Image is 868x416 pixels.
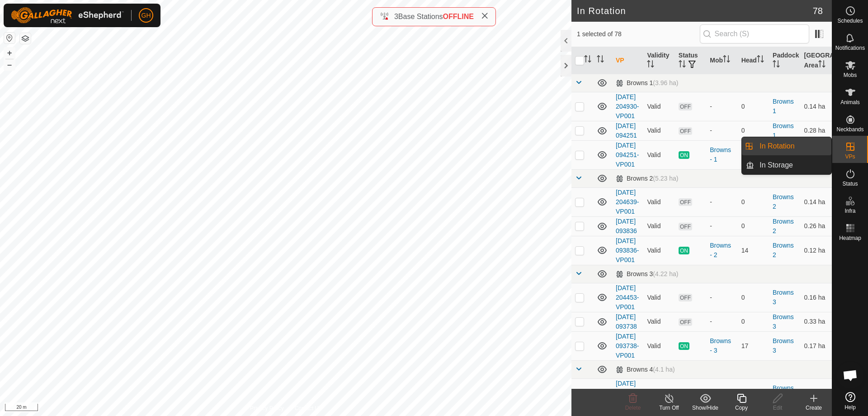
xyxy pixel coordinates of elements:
[832,388,868,414] a: Help
[653,175,678,182] span: (5.23 ha)
[773,218,794,234] a: Browns 2
[679,247,689,254] span: ON
[801,187,832,216] td: 0.14 ha
[710,221,734,231] div: -
[616,380,639,406] a: [DATE] 204304-VP001
[773,242,794,258] a: Browns 2
[616,270,678,278] div: Browns 3
[11,7,124,24] img: Gallagher Logo
[773,289,794,306] a: Browns 3
[398,13,443,20] span: Base Stations
[706,47,737,74] th: Mob
[616,122,637,139] a: [DATE] 094251
[757,57,764,64] p-sorticon: Activate to sort
[4,33,15,43] button: Reset Map
[738,283,769,312] td: 0
[643,378,675,407] td: Valid
[577,29,700,39] span: 1 selected of 78
[723,57,730,64] p-sorticon: Activate to sort
[738,121,769,140] td: 0
[679,62,686,69] p-sorticon: Activate to sort
[616,333,639,359] a: [DATE] 093738-VP001
[616,93,639,120] a: [DATE] 204930-VP001
[651,404,687,412] div: Turn Off
[653,366,675,373] span: (4.1 ha)
[738,47,769,74] th: Head
[840,100,860,105] span: Animals
[773,384,794,401] a: Browns 4
[759,160,793,171] span: In Storage
[742,137,831,155] li: In Rotation
[738,236,769,265] td: 14
[818,62,826,69] p-sorticon: Activate to sort
[643,331,675,360] td: Valid
[577,5,813,16] h2: In Rotation
[616,175,678,182] div: Browns 2
[710,197,734,207] div: -
[679,198,692,206] span: OFF
[773,122,794,139] a: Browns 1
[738,216,769,236] td: 0
[801,121,832,140] td: 0.28 ha
[738,187,769,216] td: 0
[842,181,858,186] span: Status
[839,235,861,241] span: Heatmap
[643,92,675,121] td: Valid
[710,241,734,260] div: Browns - 2
[616,237,639,263] a: [DATE] 093836-VP001
[801,331,832,360] td: 0.17 ha
[773,62,780,69] p-sorticon: Activate to sort
[710,336,734,355] div: Browns - 3
[616,366,675,373] div: Browns 4
[710,317,734,326] div: -
[738,378,769,407] td: 0
[710,388,734,398] div: -
[836,127,863,132] span: Neckbands
[584,57,591,64] p-sorticon: Activate to sort
[295,404,321,412] a: Contact Us
[754,137,831,155] a: In Rotation
[773,98,794,115] a: Browns 1
[643,283,675,312] td: Valid
[4,59,15,70] button: –
[801,47,832,74] th: [GEOGRAPHIC_DATA] Area
[801,216,832,236] td: 0.26 ha
[759,404,796,412] div: Edit
[679,151,689,159] span: ON
[643,47,675,74] th: Validity
[813,4,823,18] span: 78
[773,193,794,210] a: Browns 2
[20,33,31,44] button: Map Layers
[837,362,864,389] div: Open chat
[679,103,692,110] span: OFF
[643,312,675,331] td: Valid
[643,236,675,265] td: Valid
[616,218,637,234] a: [DATE] 093836
[687,404,723,412] div: Show/Hide
[443,13,474,20] span: OFFLINE
[616,142,639,168] a: [DATE] 094251-VP001
[769,47,800,74] th: Paddock
[835,45,865,51] span: Notifications
[643,140,675,169] td: Valid
[394,13,398,20] span: 3
[710,293,734,302] div: -
[801,92,832,121] td: 0.14 ha
[844,208,855,214] span: Infra
[837,18,863,24] span: Schedules
[679,294,692,301] span: OFF
[844,405,856,410] span: Help
[616,313,637,330] a: [DATE] 093738
[250,404,284,412] a: Privacy Policy
[796,404,832,412] div: Create
[700,24,809,43] input: Search (S)
[4,48,15,58] button: +
[844,72,857,78] span: Mobs
[616,189,639,215] a: [DATE] 204639-VP001
[679,318,692,326] span: OFF
[773,313,794,330] a: Browns 3
[710,145,734,164] div: Browns - 1
[738,331,769,360] td: 17
[773,337,794,354] a: Browns 3
[643,121,675,140] td: Valid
